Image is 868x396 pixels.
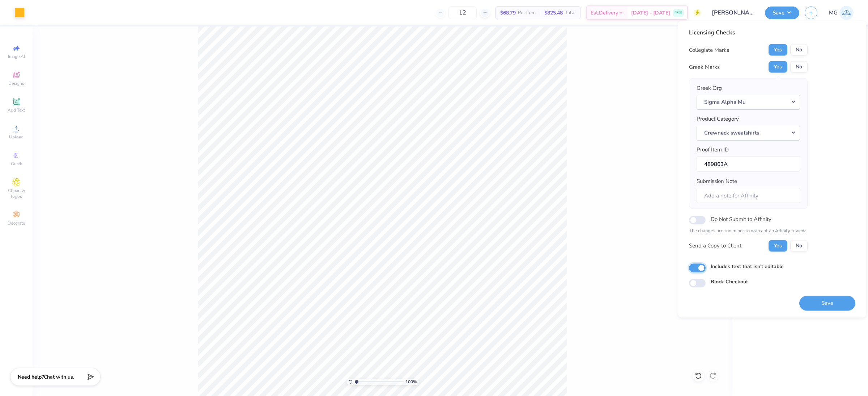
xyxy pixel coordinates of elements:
strong: Need help? [18,374,44,380]
button: Save [799,296,855,310]
button: No [790,240,808,251]
span: $825.48 [544,9,563,17]
button: No [790,44,808,56]
span: Decorate [8,220,25,226]
span: MG [829,9,838,17]
label: Block Checkout [711,278,748,285]
input: – – [448,6,477,19]
button: Yes [769,44,787,56]
div: Greek Marks [689,63,720,71]
button: Crewneck sweatshirts [697,125,800,140]
span: 100 % [405,379,417,385]
span: [DATE] - [DATE] [631,9,670,17]
label: Includes text that isn't editable [711,262,784,270]
label: Product Category [697,115,739,123]
label: Proof Item ID [697,146,729,154]
span: Upload [9,134,24,140]
label: Greek Org [697,84,722,92]
span: Image AI [8,54,25,59]
span: Designs [8,80,24,86]
div: Send a Copy to Client [689,242,741,250]
div: Collegiate Marks [689,46,729,54]
label: Submission Note [697,177,737,186]
span: Clipart & logos [4,188,29,199]
span: Add Text [8,107,25,113]
input: Add a note for Affinity [697,188,800,203]
button: No [790,61,808,73]
label: Do Not Submit to Affinity [711,214,771,224]
button: Yes [769,240,787,251]
a: MG [829,6,854,20]
span: Per Item [518,9,536,17]
input: Untitled Design [706,5,759,20]
button: Sigma Alpha Mu [697,95,800,109]
button: Save [765,7,799,19]
p: The changes are too minor to warrant an Affinity review. [689,228,808,235]
span: Total [565,9,576,17]
span: FREE [675,10,682,15]
div: Licensing Checks [689,28,808,37]
img: Mary Grace [839,6,854,20]
button: Yes [769,61,787,73]
span: Chat with us. [44,374,74,380]
span: Est. Delivery [591,9,618,17]
span: Greek [11,161,22,167]
span: $68.79 [500,9,516,17]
